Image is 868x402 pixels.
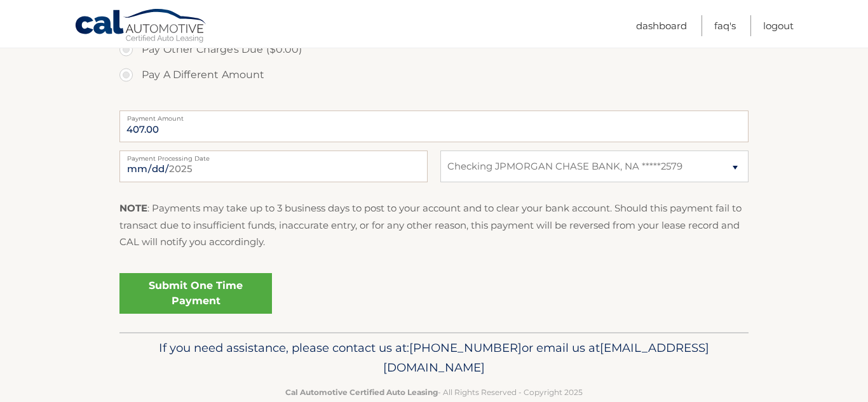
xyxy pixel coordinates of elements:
[119,62,749,88] label: Pay A Different Amount
[285,387,438,397] strong: Cal Automotive Certified Auto Leasing
[714,15,736,36] a: FAQ's
[119,200,749,250] p: : Payments may take up to 3 business days to post to your account and to clear your bank account....
[119,151,428,182] input: Payment Date
[119,151,428,161] label: Payment Processing Date
[119,202,147,214] strong: NOTE
[74,8,208,45] a: Cal Automotive
[119,37,749,62] label: Pay Other Charges Due ($0.00)
[119,273,272,314] a: Submit One Time Payment
[636,15,687,36] a: Dashboard
[119,111,749,121] label: Payment Amount
[128,338,740,379] p: If you need assistance, please contact us at: or email us at
[409,340,522,355] span: [PHONE_NUMBER]
[128,385,740,399] p: - All Rights Reserved - Copyright 2025
[763,15,794,36] a: Logout
[119,111,749,142] input: Payment Amount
